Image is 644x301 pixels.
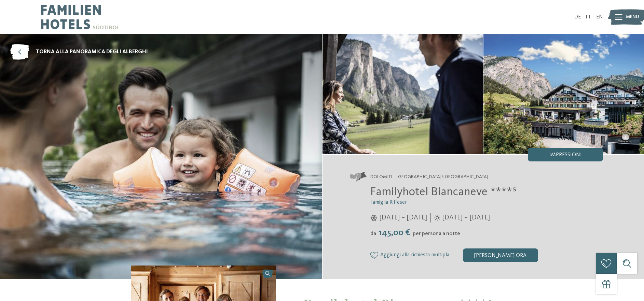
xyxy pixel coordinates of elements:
span: Aggiungi alla richiesta multipla [380,252,449,258]
span: Familyhotel Biancaneve ****ˢ [370,186,517,198]
a: IT [586,14,591,20]
a: EN [596,14,603,20]
span: per persona a notte [413,231,460,236]
i: Orari d'apertura estate [434,215,440,221]
div: [PERSON_NAME] ora [463,248,538,262]
a: torna alla panoramica degli alberghi [10,44,148,60]
img: Il nostro family hotel a Selva: una vacanza da favola [323,34,483,154]
span: Famiglia Riffeser [370,200,407,205]
span: 145,00 € [377,228,412,237]
span: [DATE] – [DATE] [379,213,427,223]
img: Il nostro family hotel a Selva: una vacanza da favola [483,34,644,154]
span: da [370,231,376,236]
span: [DATE] – [DATE] [442,213,490,223]
span: Impressioni [549,152,582,158]
span: Menu [626,14,639,20]
i: Orari d'apertura inverno [370,215,378,221]
span: Dolomiti – [GEOGRAPHIC_DATA]/[GEOGRAPHIC_DATA] [370,174,488,181]
a: DE [574,14,581,20]
span: torna alla panoramica degli alberghi [36,48,148,56]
